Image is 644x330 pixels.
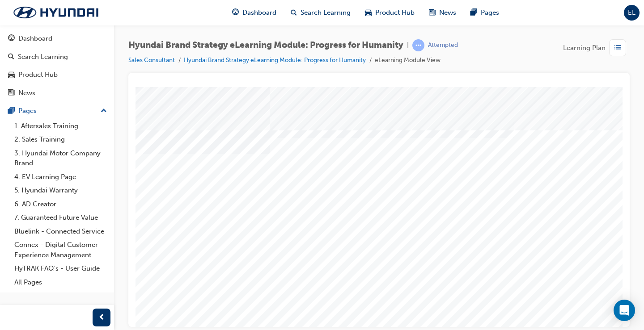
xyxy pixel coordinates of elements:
a: Product Hub [4,67,110,83]
a: 5. Hyundai Warranty [11,184,110,197]
img: Trak [4,3,107,22]
a: 3. Hyundai Motor Company Brand [11,146,110,170]
span: Pages [481,8,499,18]
a: News [4,85,110,101]
li: eLearning Module View [375,55,441,66]
span: up-icon [101,105,107,117]
a: Search Learning [4,49,110,65]
div: Pages [18,106,37,116]
span: news-icon [8,89,15,97]
div: News [18,88,35,98]
span: guage-icon [232,7,239,18]
a: search-iconSearch Learning [284,4,358,22]
a: Dashboard [4,30,110,47]
a: 4. EV Learning Page [11,170,110,184]
span: pages-icon [8,107,15,115]
a: news-iconNews [422,4,463,22]
button: DashboardSearch LearningProduct HubNews [4,29,110,103]
span: learningRecordVerb_ATTEMPT-icon [412,39,424,51]
a: Bluelink - Connected Service [11,225,110,238]
span: Hyundai Brand Strategy eLearning Module: Progress for Humanity [128,40,403,50]
div: Open Intercom Messenger [614,300,635,321]
span: news-icon [429,7,436,18]
span: Learning Plan [563,43,606,53]
span: | [407,40,409,50]
span: Dashboard [242,8,276,18]
span: search-icon [291,7,297,18]
a: guage-iconDashboard [225,4,284,22]
a: Sales Consultant [128,56,175,64]
a: HyTRAK FAQ's - User Guide [11,262,110,276]
button: Pages [4,103,110,119]
button: Learning Plan [563,39,630,56]
span: Search Learning [301,8,351,18]
span: prev-icon [98,312,105,323]
a: car-iconProduct Hub [358,4,422,22]
span: News [439,8,456,18]
a: Connex - Digital Customer Experience Management [11,238,110,262]
span: guage-icon [8,35,15,43]
span: search-icon [8,53,14,61]
a: 6. AD Creator [11,197,110,211]
button: EL [624,5,640,21]
a: 1. Aftersales Training [11,119,110,133]
span: car-icon [365,7,372,18]
a: All Pages [11,276,110,289]
span: pages-icon [470,7,477,18]
a: 2. Sales Training [11,133,110,146]
a: 7. Guaranteed Future Value [11,211,110,225]
span: EL [628,8,636,18]
div: Product Hub [18,70,58,80]
span: car-icon [8,71,15,79]
a: Hyundai Brand Strategy eLearning Module: Progress for Humanity [184,56,366,64]
div: Attempted [428,41,458,50]
div: Search Learning [18,52,68,62]
a: pages-iconPages [463,4,506,22]
span: list-icon [614,42,621,54]
span: Product Hub [375,8,415,18]
div: Dashboard [18,33,52,44]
